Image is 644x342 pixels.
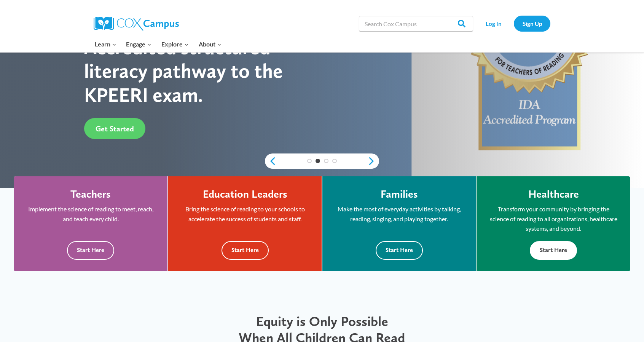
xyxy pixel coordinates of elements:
[332,159,337,163] a: 4
[90,36,121,52] button: Child menu of Learn
[84,118,145,139] a: Get Started
[94,17,179,30] img: Cox Campus
[368,157,379,166] a: next
[67,241,114,260] button: Start Here
[265,153,379,169] div: content slider buttons
[90,36,226,52] nav: Primary Navigation
[307,159,312,163] a: 1
[477,16,510,31] a: Log In
[96,124,134,133] span: Get Started
[70,188,111,201] h4: Teachers
[381,188,418,201] h4: Families
[359,16,473,31] input: Search Cox Campus
[376,241,423,260] button: Start Here
[203,188,287,201] h4: Education Leaders
[514,16,550,31] a: Sign Up
[194,36,226,52] button: Child menu of About
[488,204,619,233] p: Transform your community by bringing the science of reading to all organizations, healthcare syst...
[180,204,310,224] p: Bring the science of reading to your schools to accelerate the success of students and staff.
[334,204,464,224] p: Make the most of everyday activities by talking, reading, singing, and playing together.
[14,176,167,272] a: Teachers Implement the science of reading to meet, reach, and teach every child. Start Here
[324,159,328,163] a: 3
[528,188,579,201] h4: Healthcare
[156,36,194,52] button: Child menu of Explore
[222,241,269,260] button: Start Here
[168,176,322,272] a: Education Leaders Bring the science of reading to your schools to accelerate the success of stude...
[121,36,157,52] button: Child menu of Engage
[477,16,550,31] nav: Secondary Navigation
[25,204,156,224] p: Implement the science of reading to meet, reach, and teach every child.
[316,159,320,163] a: 2
[265,157,276,166] a: previous
[322,176,476,272] a: Families Make the most of everyday activities by talking, reading, singing, and playing together....
[530,241,577,260] button: Start Here
[477,176,630,272] a: Healthcare Transform your community by bringing the science of reading to all organizations, heal...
